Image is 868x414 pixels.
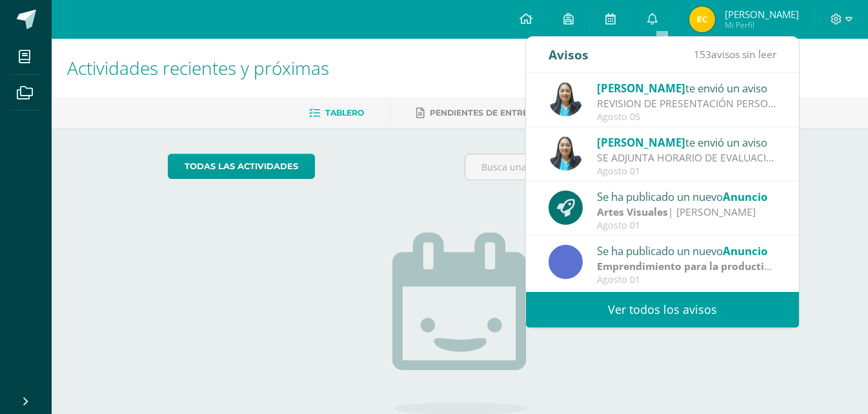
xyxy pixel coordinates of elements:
div: Se ha publicado un nuevo [597,242,776,259]
div: te envió un aviso [597,79,776,96]
a: Ver todos los avisos [526,292,799,327]
span: [PERSON_NAME] [597,81,685,96]
strong: Emprendimiento para la productividad [597,259,792,273]
span: avisos sin leer [694,47,776,61]
div: REVISION DE PRESENTACIÓN PERSONAL: Saludos Cordiales Les recordamos que estamos en evaluaciones d... [597,96,776,111]
span: Anuncio [723,243,767,258]
div: | [PERSON_NAME] [597,205,776,220]
span: Tablero [325,108,364,118]
div: Agosto 01 [597,166,776,177]
div: Agosto 01 [597,274,776,285]
div: te envió un aviso [597,134,776,150]
span: [PERSON_NAME] [725,8,799,21]
div: Se ha publicado un nuevo [597,188,776,205]
div: Agosto 01 [597,220,776,231]
img: 49168807a2b8cca0ef2119beca2bd5ad.png [549,136,583,171]
div: | [PERSON_NAME] [597,259,776,274]
img: f5eba1e726ea5d15a10a854efc690b84.png [689,6,715,32]
div: Agosto 05 [597,112,776,123]
input: Busca una actividad próxima aquí... [465,154,751,180]
span: Mi Perfil [725,19,799,30]
strong: Artes Visuales [597,205,668,219]
span: Actividades recientes y próximas [67,56,329,80]
a: Pendientes de entrega [416,103,540,123]
a: Tablero [309,103,364,123]
span: [PERSON_NAME] [597,135,685,150]
img: 49168807a2b8cca0ef2119beca2bd5ad.png [549,82,583,116]
span: Pendientes de entrega [430,108,540,118]
span: 153 [694,47,711,61]
div: Avisos [549,37,589,72]
a: todas las Actividades [168,154,315,179]
div: SE ADJUNTA HORARIO DE EVALUACIONES: Saludos cordiales, se adjunta horario de evaluaciones para la... [597,150,776,165]
span: Anuncio [723,189,767,204]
